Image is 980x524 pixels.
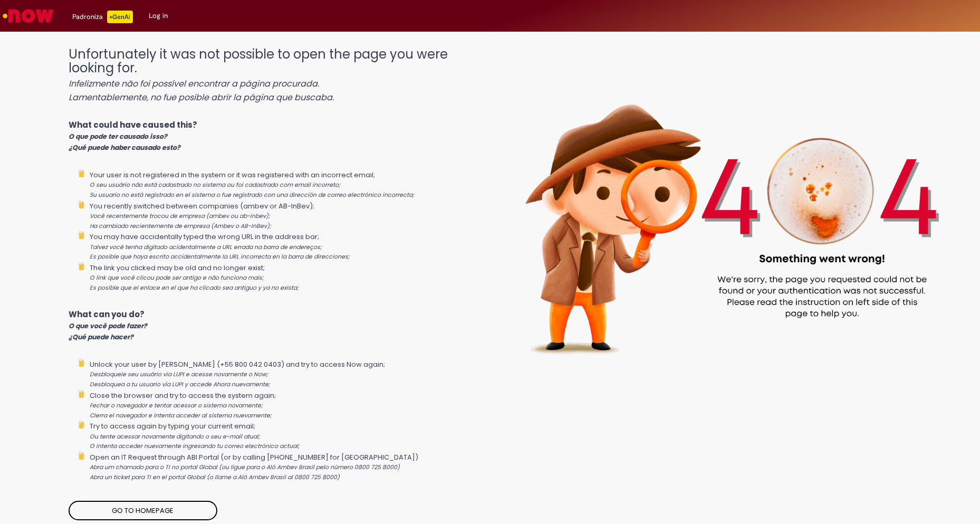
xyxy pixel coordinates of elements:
[90,358,479,389] li: Unlock your user by [PERSON_NAME] (+55 800 042 0403) and try to access Now again;
[90,442,300,450] i: O intenta acceder nuevamente ingresando tu correo electrónico actual;
[90,402,263,409] i: Fechar o navegador e tentar acessar o sistema novamente;
[90,370,268,378] i: Desbloqueie seu usuário via LUPI e acesse novamente o Now;
[90,181,340,189] i: O seu usuário não está cadastrado no sistema ou foi cadastrado com email incorreto;
[90,231,479,262] li: You may have accidentally typed the wrong URL in the address bar;
[90,222,271,230] i: Ha cambiado recientemente de empresa (Ambev o AB-InBev);
[90,253,350,261] i: Es posible que haya escrito accidentalmente la URL incorrecta en la barra de direcciones;
[69,119,479,153] p: What could have caused this?
[69,47,479,103] h1: Unfortunately it was not possible to open the page you were looking for.
[1,5,55,26] img: ServiceNow
[90,212,270,220] i: Você recentemente trocou de empresa (ambev ou ab-inbev);
[90,420,479,451] li: Try to access again by typing your current email;
[90,463,400,471] i: Abra um chamado para o TI no portal Global (ou ligue para o Alô Ambev Brasil pelo número 0800 725...
[69,91,334,103] i: Lamentablemente, no fue posible abrir la página que buscaba.
[90,243,322,251] i: Talvez você tenha digitado acidentalmente a URL errada na barra de endereços;
[107,11,133,23] p: +GenAi
[90,284,299,292] i: Es posible que el enlace en el que ha clicado sea antiguo y ya no exista;
[90,200,479,231] li: You recently switched between companies (ambev or AB-InBev);
[90,389,479,421] li: Close the browser and try to access the system again;
[69,143,180,152] i: ¿Qué puede haber causado esto?
[479,37,980,387] img: 404_ambev_new.png
[69,132,167,141] i: O que pode ter causado isso?
[69,78,319,90] i: Infelizmente não foi possível encontrar a página procurada.
[90,473,340,481] i: Abra un ticket para TI en el portal Global (o llame a Alô Ambev Brasil al 0800 725 8000)
[90,274,264,282] i: O link que você clicou pode ser antigo e não funciona mais;
[90,262,479,293] li: The link you clicked may be old and no longer exist;
[90,191,414,199] i: Su usuario no está registrado en el sistema o fue registrado con una dirección de correo electrón...
[69,309,479,342] p: What can you do?
[69,321,147,330] i: O que você pode fazer?
[90,412,272,420] i: Cierra el navegador e intenta acceder al sistema nuevamente;
[69,332,133,341] i: ¿Qué puede hacer?
[72,11,133,23] div: Padroniza
[90,433,260,441] i: Ou tente acessar novamente digitando o seu e-mail atual;
[90,380,270,388] i: Desbloquea a tu usuario vía LUPI y accede Ahora nuevamente;
[90,451,479,482] li: Open an IT Request through ABI Portal (or by calling [PHONE_NUMBER] for [GEOGRAPHIC_DATA])
[69,501,217,521] a: Go to homepage
[90,169,479,200] li: Your user is not registered in the system or it was registered with an incorrect email;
